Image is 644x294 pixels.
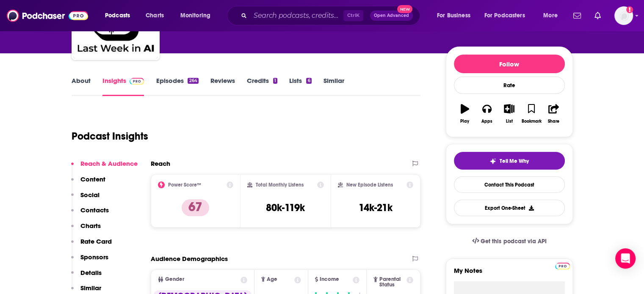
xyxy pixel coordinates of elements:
[273,78,277,84] div: 1
[80,222,101,230] p: Charts
[80,284,101,292] p: Similar
[520,99,542,129] button: Bookmark
[174,9,221,22] button: open menu
[320,277,339,282] span: Income
[80,206,109,214] p: Contacts
[555,263,570,269] img: Podchaser Pro
[500,158,529,165] span: Tell Me Why
[146,10,164,22] span: Charts
[543,10,558,22] span: More
[591,8,604,23] a: Show notifications dropdown
[542,99,564,129] button: Share
[188,78,198,84] div: 264
[498,99,520,129] button: List
[614,6,633,25] span: Logged in as NickG
[484,10,525,22] span: For Podcasters
[323,77,344,96] a: Similar
[250,9,343,22] input: Search podcasts, credits, & more...
[80,253,108,261] p: Sponsors
[105,10,130,22] span: Podcasts
[555,261,570,269] a: Pro website
[156,77,198,96] a: Episodes264
[210,77,235,96] a: Reviews
[343,10,363,21] span: Ctrl K
[71,159,138,175] button: Reach & Audience
[431,9,481,22] button: open menu
[168,182,201,188] h2: Power Score™
[80,191,100,199] p: Social
[165,277,184,282] span: Gender
[374,14,409,18] span: Open Advanced
[460,119,469,124] div: Play
[570,8,584,23] a: Show notifications dropdown
[537,9,568,22] button: open menu
[614,6,633,25] img: User Profile
[454,267,565,281] label: My Notes
[626,6,633,13] svg: Add a profile image
[465,231,553,252] a: Get this podcast via API
[130,78,144,85] img: Podchaser Pro
[481,238,546,245] span: Get this podcast via API
[306,78,311,84] div: 6
[454,200,565,216] button: Export One-Sheet
[180,10,210,22] span: Monitoring
[71,253,108,269] button: Sponsors
[71,222,101,237] button: Charts
[397,5,412,13] span: New
[454,176,565,193] a: Contact This Podcast
[80,269,102,277] p: Details
[99,9,141,22] button: open menu
[481,119,492,124] div: Apps
[151,159,170,168] h2: Reach
[256,182,304,188] h2: Total Monthly Listens
[80,237,112,245] p: Rate Card
[182,199,209,216] p: 67
[102,77,144,96] a: InsightsPodchaser Pro
[479,9,537,22] button: open menu
[71,191,100,206] button: Social
[548,119,559,124] div: Share
[476,99,498,129] button: Apps
[72,130,148,143] h1: Podcast Insights
[454,77,565,94] div: Rate
[7,8,88,24] img: Podchaser - Follow, Share and Rate Podcasts
[289,77,311,96] a: Lists6
[437,10,470,22] span: For Business
[615,248,636,269] div: Open Intercom Messenger
[71,175,105,191] button: Content
[454,152,565,170] button: tell me why sparkleTell Me Why
[521,119,541,124] div: Bookmark
[247,77,277,96] a: Credits1
[80,159,138,168] p: Reach & Audience
[71,237,112,253] button: Rate Card
[370,11,413,21] button: Open AdvancedNew
[346,182,393,188] h2: New Episode Listens
[454,99,476,129] button: Play
[614,6,633,25] button: Show profile menu
[80,175,105,183] p: Content
[379,277,405,288] span: Parental Status
[359,201,392,214] h3: 14k-21k
[235,6,428,25] div: Search podcasts, credits, & more...
[71,269,102,284] button: Details
[72,77,91,96] a: About
[506,119,513,124] div: List
[267,277,277,282] span: Age
[489,158,496,165] img: tell me why sparkle
[454,55,565,73] button: Follow
[140,9,169,22] a: Charts
[151,255,228,263] h2: Audience Demographics
[266,201,305,214] h3: 80k-119k
[71,206,109,222] button: Contacts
